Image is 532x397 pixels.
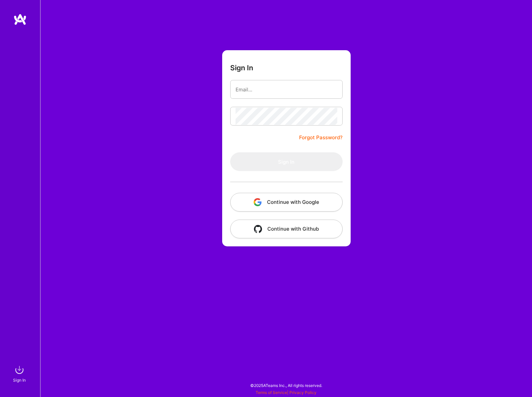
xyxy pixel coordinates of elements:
input: Email... [236,81,337,98]
h3: Sign In [230,64,253,72]
span: | [256,390,317,395]
button: Continue with Google [230,193,343,212]
a: sign inSign In [14,363,26,384]
button: Continue with Github [230,220,343,238]
a: Terms of Service [256,390,287,395]
img: logo [13,13,27,25]
div: © 2025 ATeams Inc., All rights reserved. [40,377,532,394]
a: Privacy Policy [289,390,317,395]
img: sign in [13,363,26,377]
img: icon [254,225,262,233]
div: Sign In [13,377,26,384]
a: Forgot Password? [299,134,343,142]
img: icon [254,198,262,206]
button: Sign In [230,152,343,171]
